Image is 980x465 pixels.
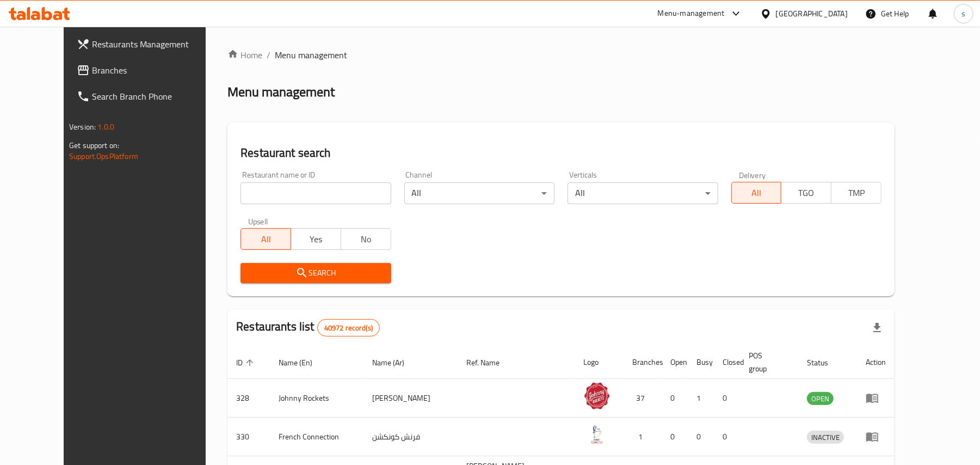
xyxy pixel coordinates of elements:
span: All [245,231,287,247]
a: Branches [68,57,227,83]
td: 1 [688,379,714,418]
span: Ref. Name [467,356,514,369]
button: No [341,228,391,250]
a: Support.OpsPlatform [69,149,138,163]
span: POS group [749,349,785,375]
span: Menu management [275,48,347,62]
span: Search [249,266,382,280]
td: [PERSON_NAME] [363,379,458,418]
img: Johnny Rockets [583,382,611,409]
td: 330 [227,418,270,456]
input: Search for restaurant name or ID.. [241,182,391,204]
button: All [241,228,291,250]
th: Action [857,346,895,379]
span: 1.0.0 [97,120,114,134]
span: INACTIVE [807,431,844,444]
td: 0 [714,379,740,418]
th: Busy [688,346,714,379]
td: Johnny Rockets [270,379,363,418]
div: Menu [866,391,886,405]
div: All [568,182,718,204]
h2: Restaurant search [241,145,882,161]
button: Yes [291,228,341,250]
button: TGO [781,182,831,204]
a: Restaurants Management [68,31,227,57]
span: Name (Ar) [372,356,418,369]
span: Search Branch Phone [92,90,219,103]
button: TMP [831,182,882,204]
td: 37 [624,379,662,418]
a: Search Branch Phone [68,83,227,109]
span: Version: [69,120,96,134]
td: 0 [714,418,740,456]
td: فرنش كونكشن [363,418,458,456]
span: s [961,8,965,20]
div: All [404,182,554,204]
nav: breadcrumb [227,48,895,62]
span: Status [807,356,842,369]
th: Branches [624,346,662,379]
h2: Menu management [227,83,335,101]
span: Branches [92,64,219,77]
div: OPEN [807,392,834,405]
td: 0 [688,418,714,456]
li: / [267,48,270,62]
span: Get support on: [69,138,119,152]
div: Export file [864,315,890,341]
td: French Connection [270,418,363,456]
span: No [346,231,387,247]
span: Name (En) [279,356,326,369]
span: ID [236,356,257,369]
div: Total records count [317,319,380,336]
span: TMP [836,185,877,201]
span: 40972 record(s) [318,323,379,333]
button: All [731,182,782,204]
th: Closed [714,346,740,379]
h2: Restaurants list [236,319,380,336]
div: Menu-management [658,7,725,20]
div: [GEOGRAPHIC_DATA] [776,8,848,20]
span: All [736,185,778,201]
th: Open [662,346,688,379]
td: 1 [624,418,662,456]
img: French Connection [583,421,611,448]
td: 328 [227,379,270,418]
th: Logo [575,346,624,379]
label: Upsell [248,217,268,225]
span: OPEN [807,393,834,405]
a: Home [227,48,262,62]
span: Restaurants Management [92,38,219,51]
td: 0 [662,418,688,456]
td: 0 [662,379,688,418]
span: Yes [295,231,337,247]
button: Search [241,263,391,283]
label: Delivery [739,171,766,179]
span: TGO [786,185,827,201]
div: Menu [866,430,886,443]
